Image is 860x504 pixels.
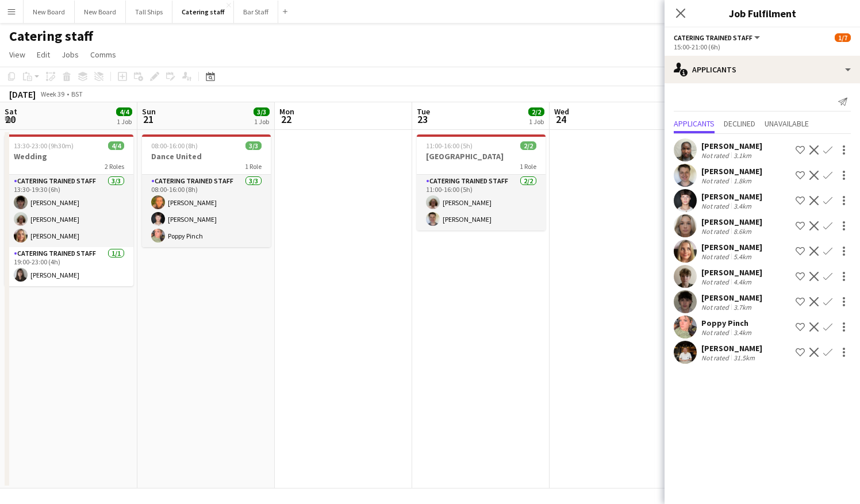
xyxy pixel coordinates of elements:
span: Catering trained staff [674,33,752,42]
app-job-card: 08:00-16:00 (8h)3/3Dance United1 RoleCatering trained staff3/308:00-16:00 (8h)[PERSON_NAME][PERSO... [142,134,271,247]
span: Edit [37,49,50,60]
div: [PERSON_NAME] [701,166,762,176]
span: 1 Role [520,162,536,171]
h1: Catering staff [9,28,93,45]
div: [PERSON_NAME] [701,293,762,303]
div: Not rated [701,227,731,236]
span: Mon [279,106,294,117]
span: 13:30-23:00 (9h30m) [14,141,74,150]
span: 24 [552,113,569,126]
span: 21 [140,113,156,126]
div: Not rated [701,176,731,185]
span: 22 [278,113,294,126]
div: Not rated [701,328,731,337]
div: 1.8km [731,176,754,185]
div: 3.4km [731,328,754,337]
div: [PERSON_NAME] [701,242,762,252]
h3: [GEOGRAPHIC_DATA] [417,151,546,161]
div: [DATE] [9,89,36,100]
span: Comms [90,49,116,60]
div: Not rated [701,151,731,160]
button: New Board [24,1,75,23]
button: Bar Staff [234,1,278,23]
span: 1 Role [245,162,262,171]
h3: Wedding [5,151,133,161]
span: 4/4 [108,141,124,150]
span: Tue [417,106,430,117]
span: Applicants [674,120,715,128]
h3: Job Fulfilment [665,6,860,21]
div: 1 Job [529,117,544,126]
div: Not rated [701,303,731,311]
div: 1 Job [254,117,269,126]
div: Poppy Pinch [701,318,754,328]
app-job-card: 13:30-23:00 (9h30m)4/4Wedding2 RolesCatering trained staff3/313:30-19:30 (6h)[PERSON_NAME][PERSON... [5,134,133,286]
span: 2/2 [520,141,536,150]
span: 2/2 [528,107,544,116]
button: Tall Ships [126,1,172,23]
div: Applicants [665,56,860,83]
div: Not rated [701,278,731,286]
span: 20 [3,113,17,126]
button: New Board [75,1,126,23]
div: [PERSON_NAME] [701,343,762,353]
app-card-role: Catering trained staff3/308:00-16:00 (8h)[PERSON_NAME][PERSON_NAME]Poppy Pinch [142,175,271,247]
div: 3.1km [731,151,754,160]
div: [PERSON_NAME] [701,217,762,227]
div: 4.4km [731,278,754,286]
div: [PERSON_NAME] [701,191,762,202]
span: Sun [142,106,156,117]
div: Not rated [701,252,731,261]
span: 23 [415,113,430,126]
span: 3/3 [245,141,262,150]
div: Not rated [701,202,731,210]
span: 08:00-16:00 (8h) [151,141,198,150]
span: 11:00-16:00 (5h) [426,141,473,150]
span: Unavailable [765,120,809,128]
button: Catering trained staff [674,33,762,42]
div: BST [71,90,83,98]
div: 31.5km [731,353,757,362]
span: Declined [724,120,755,128]
div: Not rated [701,353,731,362]
span: 2 Roles [105,162,124,171]
button: Catering staff [172,1,234,23]
a: Edit [32,47,55,62]
div: 15:00-21:00 (6h) [674,43,851,51]
div: 3.4km [731,202,754,210]
span: 1/7 [835,33,851,42]
span: Jobs [62,49,79,60]
div: 8.6km [731,227,754,236]
app-card-role: Catering trained staff3/313:30-19:30 (6h)[PERSON_NAME][PERSON_NAME][PERSON_NAME] [5,175,133,247]
a: Comms [86,47,121,62]
a: View [5,47,30,62]
div: 5.4km [731,252,754,261]
span: Wed [554,106,569,117]
div: [PERSON_NAME] [701,141,762,151]
app-card-role: Catering trained staff1/119:00-23:00 (4h)[PERSON_NAME] [5,247,133,286]
span: 3/3 [254,107,270,116]
span: Week 39 [38,90,67,98]
span: 4/4 [116,107,132,116]
app-job-card: 11:00-16:00 (5h)2/2[GEOGRAPHIC_DATA]1 RoleCatering trained staff2/211:00-16:00 (5h)[PERSON_NAME][... [417,134,546,230]
h3: Dance United [142,151,271,161]
app-card-role: Catering trained staff2/211:00-16:00 (5h)[PERSON_NAME][PERSON_NAME] [417,175,546,230]
div: [PERSON_NAME] [701,267,762,278]
a: Jobs [57,47,83,62]
span: View [9,49,25,60]
div: 3.7km [731,303,754,311]
span: Sat [5,106,17,117]
div: 1 Job [117,117,132,126]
